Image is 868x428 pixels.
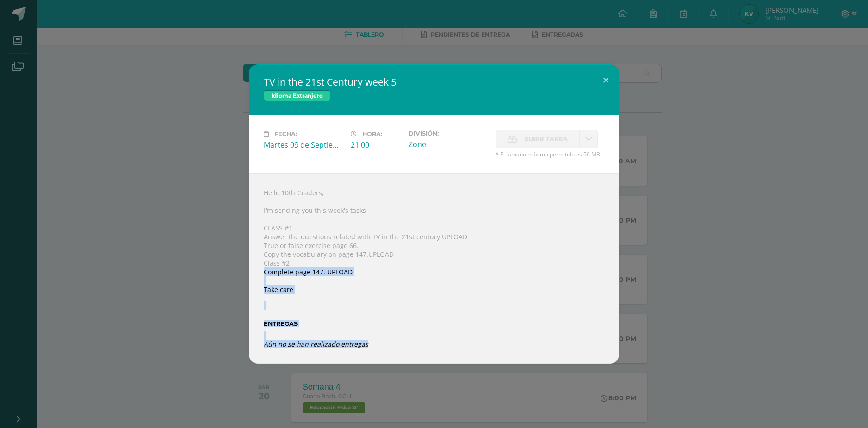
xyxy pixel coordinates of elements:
[580,130,598,148] a: La fecha de entrega ha expirado
[264,75,604,88] h2: TV in the 21st Century week 5
[274,130,297,137] span: Fecha:
[496,150,604,158] span: * El tamaño máximo permitido es 50 MB
[249,173,619,363] div: Hello 10th Graders, I'm sending you this week's tasks CLASS #1 Answer the questions related with ...
[351,140,401,150] div: 21:00
[593,64,619,96] button: Close (Esc)
[409,130,488,137] label: División:
[496,130,580,148] label: La fecha de entrega ha expirado
[264,140,343,150] div: Martes 09 de Septiembre
[264,320,604,327] label: Entregas
[264,340,368,348] i: Aún no se han realizado entregas
[525,130,568,148] span: Subir tarea
[264,90,330,101] span: Idioma Extranjero
[362,130,382,137] span: Hora:
[409,139,488,149] div: Zone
